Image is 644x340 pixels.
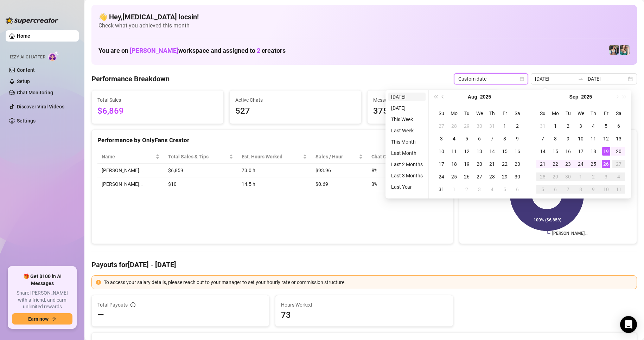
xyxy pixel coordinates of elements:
[237,177,311,191] td: 14.5 h
[98,22,630,30] span: Check what you achieved this month
[562,158,574,170] td: 2025-09-23
[388,171,426,180] li: Last 3 Months
[498,132,511,145] td: 2025-08-08
[498,183,511,196] td: 2025-09-05
[281,309,447,321] span: 73
[437,160,446,168] div: 17
[104,278,632,286] div: To access your salary details, please reach out to your manager to set your hourly rate or commis...
[587,145,600,158] td: 2025-09-18
[460,170,473,183] td: 2025-08-26
[475,160,484,168] div: 20
[589,172,598,181] div: 2
[549,170,562,183] td: 2025-09-29
[511,145,524,158] td: 2025-08-16
[513,122,522,130] div: 2
[551,172,560,181] div: 29
[432,90,439,104] button: Last year (Control + left)
[51,316,56,321] span: arrow-right
[600,132,612,145] td: 2025-09-12
[562,145,574,158] td: 2025-09-16
[612,158,625,170] td: 2025-09-27
[388,104,426,112] li: [DATE]
[450,122,458,130] div: 28
[97,150,164,164] th: Name
[17,104,64,109] a: Discover Viral Videos
[513,172,522,181] div: 30
[460,145,473,158] td: 2025-08-12
[281,301,447,309] span: Hours Worked
[589,134,598,143] div: 11
[97,309,104,321] span: —
[536,158,549,170] td: 2025-09-21
[17,67,35,73] a: Content
[602,160,610,168] div: 26
[371,180,383,188] span: 3 %
[536,145,549,158] td: 2025-09-14
[388,126,426,135] li: Last Week
[97,177,164,191] td: [PERSON_NAME]…
[612,120,625,132] td: 2025-09-06
[311,164,367,177] td: $93.96
[17,33,30,39] a: Home
[538,122,547,130] div: 31
[581,90,592,104] button: Choose a year
[536,170,549,183] td: 2025-09-28
[450,160,458,168] div: 18
[48,51,59,61] img: AI Chatter
[612,132,625,145] td: 2025-09-13
[574,107,587,120] th: We
[437,185,446,194] div: 31
[488,134,496,143] div: 7
[460,183,473,196] td: 2025-09-02
[435,132,448,145] td: 2025-08-03
[475,147,484,156] div: 13
[600,120,612,132] td: 2025-09-05
[475,185,484,194] div: 3
[437,147,446,156] div: 10
[551,160,560,168] div: 22
[98,47,286,55] h1: You are on workspace and assigned to creators
[549,183,562,196] td: 2025-10-06
[500,147,509,156] div: 15
[551,134,560,143] div: 8
[612,145,625,158] td: 2025-09-20
[437,134,446,143] div: 3
[587,120,600,132] td: 2025-09-04
[576,122,585,130] div: 3
[614,160,623,168] div: 27
[435,107,448,120] th: Su
[536,120,549,132] td: 2025-08-31
[574,132,587,145] td: 2025-09-10
[488,185,496,194] div: 4
[587,170,600,183] td: 2025-10-02
[97,136,447,145] div: Performance by OnlyFans Creator
[500,185,509,194] div: 5
[473,145,486,158] td: 2025-08-13
[460,120,473,132] td: 2025-07-29
[538,134,547,143] div: 7
[589,185,598,194] div: 9
[388,160,426,169] li: Last 2 Months
[576,134,585,143] div: 10
[315,153,357,160] span: Sales / Hour
[520,77,524,81] span: calendar
[460,158,473,170] td: 2025-08-19
[463,172,471,181] div: 26
[536,132,549,145] td: 2025-09-07
[463,185,471,194] div: 2
[538,160,547,168] div: 21
[463,147,471,156] div: 12
[450,185,458,194] div: 1
[439,90,447,104] button: Previous month (PageUp)
[602,122,610,130] div: 5
[536,107,549,120] th: Su
[373,96,493,104] span: Messages Sent
[448,107,460,120] th: Mo
[488,147,496,156] div: 14
[448,170,460,183] td: 2025-08-25
[473,132,486,145] td: 2025-08-06
[513,160,522,168] div: 23
[600,158,612,170] td: 2025-09-26
[500,122,509,130] div: 1
[486,170,498,183] td: 2025-08-28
